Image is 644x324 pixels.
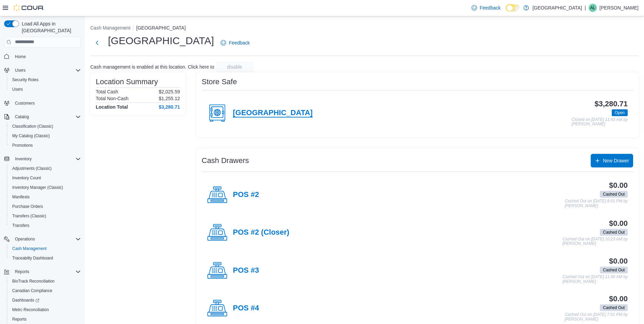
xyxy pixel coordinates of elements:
h3: $3,280.71 [594,100,628,108]
a: Promotions [10,141,36,149]
span: Traceabilty Dashboard [10,254,81,262]
span: Reports [15,269,29,274]
span: Customers [15,101,35,106]
span: Home [12,52,81,61]
a: Classification (Classic) [10,122,56,130]
button: Catalog [1,112,84,122]
span: Adjustments (Classic) [12,166,52,171]
button: My Catalog (Classic) [7,131,84,141]
a: Inventory Count [10,174,44,182]
span: Metrc Reconciliation [12,307,49,312]
span: Home [15,54,26,59]
a: Manifests [10,193,32,201]
button: BioTrack Reconciliation [7,276,84,286]
button: Inventory [1,154,84,164]
span: Inventory Manager (Classic) [10,183,81,192]
a: Users [10,85,25,93]
a: Reports [10,315,29,323]
span: Cash Management [10,245,81,253]
p: Cashed Out on [DATE] 11:49 AM by [PERSON_NAME] [563,275,628,284]
span: Traceabilty Dashboard [12,255,53,261]
span: BioTrack Reconciliation [10,277,81,285]
span: Cashed Out [600,191,628,198]
a: Dashboards [7,295,84,305]
button: disable [216,61,254,72]
span: Canadian Compliance [12,288,52,293]
h3: Location Summary [96,78,158,86]
button: Inventory [12,155,34,163]
a: Adjustments (Classic) [10,164,54,173]
button: Adjustments (Classic) [7,164,84,173]
p: $1,255.12 [159,96,180,101]
span: Users [12,66,81,74]
p: $2,025.59 [159,89,180,94]
p: Cashed Out on [DATE] 8:01 PM by [PERSON_NAME] [565,199,628,208]
span: Purchase Orders [10,202,81,211]
h4: [GEOGRAPHIC_DATA] [233,109,313,118]
span: Cashed Out [603,229,625,235]
h3: Cash Drawers [202,157,249,165]
span: Reports [10,315,81,323]
button: Cash Management [7,244,84,253]
button: Classification (Classic) [7,122,84,131]
span: Customers [12,99,81,107]
span: Dashboards [12,298,39,303]
button: New Drawer [591,154,633,167]
span: Cashed Out [600,304,628,311]
span: Manifests [10,193,81,201]
a: BioTrack Reconciliation [10,277,57,285]
span: Inventory [12,155,81,163]
span: New Drawer [603,157,629,164]
a: Feedback [218,36,252,50]
span: Security Roles [12,77,38,83]
p: Cashed Out on [DATE] 7:01 PM by [PERSON_NAME] [565,312,628,322]
span: Operations [12,235,81,243]
span: Feedback [480,4,500,11]
button: Operations [1,234,84,244]
button: Reports [7,314,84,324]
span: Promotions [10,141,81,149]
a: Security Roles [10,76,41,84]
button: Operations [12,235,38,243]
button: Security Roles [7,75,84,85]
span: Purchase Orders [12,204,43,209]
p: Cashed Out on [DATE] 10:23 AM by [PERSON_NAME] [563,237,628,246]
span: AL [590,4,595,12]
span: Users [10,85,81,93]
button: Traceabilty Dashboard [7,253,84,263]
nav: An example of EuiBreadcrumbs [90,24,639,33]
span: Inventory [15,156,32,162]
span: Cashed Out [600,267,628,273]
button: [GEOGRAPHIC_DATA] [136,25,186,31]
span: Reports [12,268,81,276]
button: Customers [1,98,84,108]
h1: [GEOGRAPHIC_DATA] [108,34,214,48]
input: Dark Mode [506,4,520,12]
button: Users [12,66,28,74]
span: Cashed Out [603,191,625,197]
button: Users [7,85,84,94]
h3: $0.00 [609,295,628,303]
span: Dashboards [10,296,81,304]
button: Inventory Manager (Classic) [7,183,84,192]
span: Cashed Out [603,305,625,311]
span: Reports [12,317,26,322]
span: disable [227,64,242,70]
button: Catalog [12,113,32,121]
a: Home [12,53,29,61]
button: Reports [12,268,32,276]
button: Inventory Count [7,173,84,183]
a: My Catalog (Classic) [10,132,53,140]
button: Next [90,36,104,50]
h4: POS #4 [233,304,259,313]
span: Canadian Compliance [10,287,81,295]
a: Dashboards [10,296,42,304]
span: Inventory Manager (Classic) [12,185,63,190]
h4: $3,280.71 [159,104,180,110]
h6: Total Non-Cash [96,96,129,101]
span: Transfers (Classic) [10,212,81,220]
span: Metrc Reconciliation [10,306,81,314]
span: Manifests [12,194,30,200]
span: My Catalog (Classic) [12,133,50,139]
